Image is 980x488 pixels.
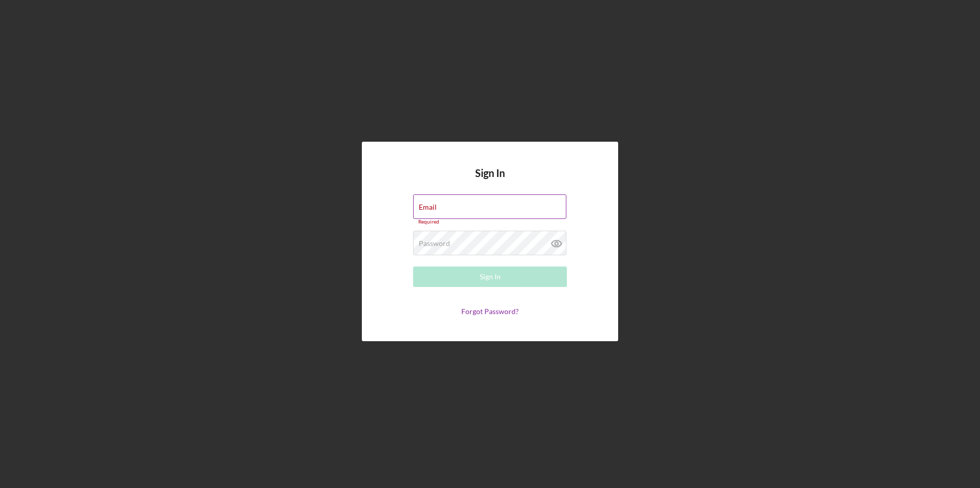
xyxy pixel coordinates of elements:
label: Password [419,239,450,248]
label: Email [419,203,437,211]
a: Forgot Password? [461,307,519,316]
div: Required [413,219,567,225]
button: Sign In [413,267,567,287]
div: Sign In [480,267,501,287]
h4: Sign In [475,167,505,194]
